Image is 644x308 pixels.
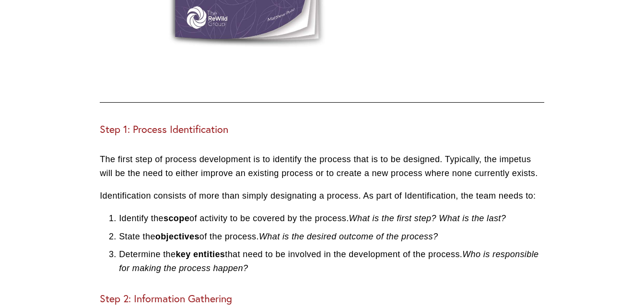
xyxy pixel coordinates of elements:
em: What is the first step? What is the last? [349,213,506,223]
p: Determine the that need to be involved in the development of the process. [119,248,544,275]
p: Identify the of activity to be covered by the process. [119,212,544,225]
h3: Step 1: Process Identification [100,123,544,136]
strong: scope [164,213,189,223]
em: What is the desired outcome of the process? [259,232,438,241]
p: The first step of process development is to identify the process that is to be designed. Typicall... [100,153,544,180]
p: Identification consists of more than simply designating a process. As part of Identification, the... [100,189,544,203]
h3: Step 2: Information Gathering [100,293,544,305]
p: State the of the process. [119,230,544,244]
strong: key entities [176,249,225,259]
strong: objectives [155,232,199,241]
